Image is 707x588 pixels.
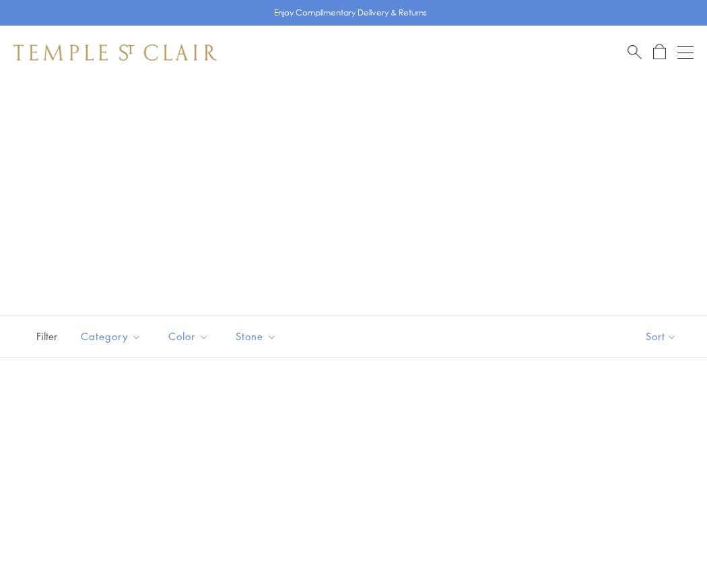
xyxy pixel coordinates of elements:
button: Show sort by [615,316,707,357]
a: Search [628,44,642,61]
img: Temple St. Clair [13,44,217,61]
button: Category [71,321,151,352]
button: Stone [226,321,287,352]
a: Open Shopping Bag [653,44,666,61]
button: Open navigation [677,44,694,61]
span: Stone [229,328,287,345]
span: Color [162,328,219,345]
span: Category [74,328,151,345]
button: Color [158,321,219,352]
p: Enjoy Complimentary Delivery & Returns [274,6,427,20]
